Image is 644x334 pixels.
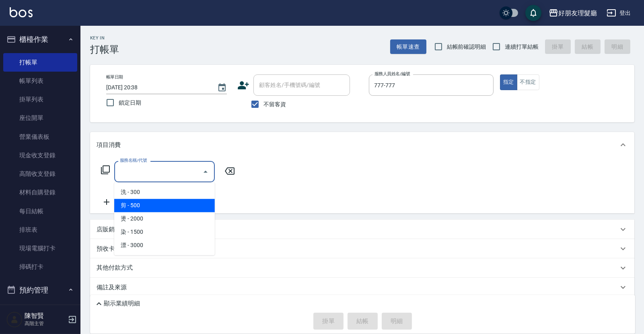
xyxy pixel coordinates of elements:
div: 好朋友理髮廳 [558,8,597,18]
span: 結帳前確認明細 [447,43,486,51]
button: 登出 [603,6,634,21]
h2: Key In [90,35,119,41]
a: 材料自購登錄 [3,183,77,202]
img: Person [6,311,23,328]
img: Logo [10,7,33,17]
span: 染 - 1500 [114,225,215,239]
span: 燙 - 2000 [114,212,215,225]
a: 現場電腦打卡 [3,239,77,258]
label: 服務名稱/代號 [120,157,147,163]
span: 鎖定日期 [119,99,141,107]
a: 營業儀表板 [3,128,77,146]
p: 顯示業績明細 [104,299,140,308]
a: 每日結帳 [3,202,77,221]
label: 帳單日期 [106,74,123,80]
a: 掃碼打卡 [3,258,77,276]
p: 預收卡販賣 [97,245,127,253]
a: 打帳單 [3,53,77,72]
p: 備註及來源 [97,283,127,292]
p: 其他付款方式 [97,264,137,272]
button: 指定 [500,74,517,90]
div: 預收卡販賣 [90,239,634,258]
div: 備註及來源 [90,278,634,297]
button: save [525,5,541,21]
a: 座位開單 [3,109,77,127]
a: 帳單列表 [3,72,77,90]
span: 不留客資 [263,100,286,109]
button: 帳單速查 [390,39,426,54]
p: 項目消費 [97,141,121,149]
span: 連續打單結帳 [505,43,539,51]
a: 高階收支登錄 [3,165,77,183]
p: 高階主管 [25,320,66,327]
button: Close [199,165,212,178]
button: Choose date, selected date is 2025-10-15 [212,78,232,97]
button: 好朋友理髮廳 [545,5,600,21]
button: 不指定 [517,74,539,90]
button: 預約管理 [3,280,77,301]
a: 掛單列表 [3,90,77,109]
span: 洗 - 300 [114,186,215,199]
label: 服務人員姓名/編號 [374,71,410,77]
div: 店販銷售 [90,220,634,239]
h3: 打帳單 [90,44,119,55]
input: YYYY/MM/DD hh:mm [106,81,209,94]
span: 剪 - 500 [114,199,215,212]
h5: 陳智賢 [25,312,66,320]
a: 預約管理 [3,303,77,322]
button: 櫃檯作業 [3,29,77,50]
div: 項目消費 [90,132,634,158]
p: 店販銷售 [97,225,121,234]
div: 其他付款方式 [90,258,634,278]
span: 漂 - 3000 [114,239,215,252]
a: 現金收支登錄 [3,146,77,165]
a: 排班表 [3,221,77,239]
